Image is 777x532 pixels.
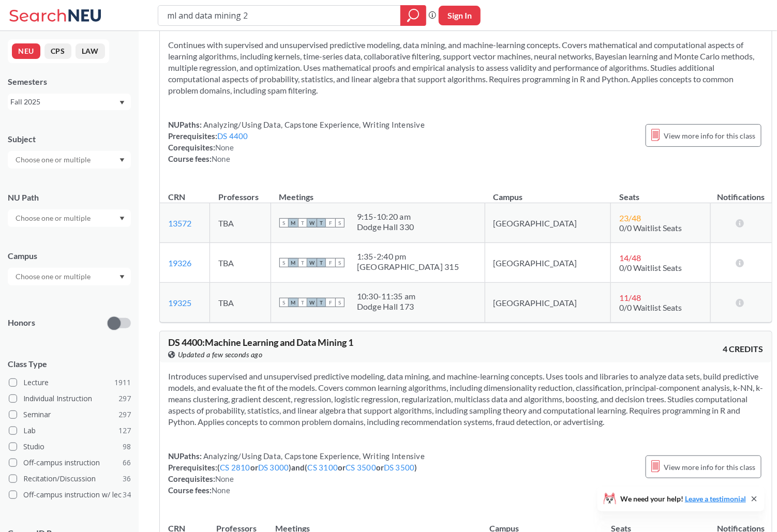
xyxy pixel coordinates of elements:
span: 127 [118,425,131,436]
div: Fall 2025Dropdown arrow [8,94,131,110]
span: View more info for this class [664,129,756,142]
label: Off-campus instruction w/ lec [9,488,131,501]
div: 9:15 - 10:20 am [357,211,414,222]
div: NUPaths: Prerequisites: ( or ) and ( or or ) Corequisites: Course fees: [168,450,425,496]
span: T [317,258,326,267]
span: M [289,258,298,267]
span: 297 [118,409,131,420]
td: [GEOGRAPHIC_DATA] [485,283,611,323]
span: S [279,298,289,307]
span: 34 [123,489,131,500]
label: Lecture [9,376,131,389]
td: TBA [210,283,271,323]
section: Continues with supervised and unsupervised predictive modeling, data mining, and machine-learning... [168,39,764,96]
span: S [279,258,289,267]
label: Studio [9,440,131,453]
span: T [298,218,307,227]
svg: magnifying glass [407,8,420,23]
label: Lab [9,424,131,437]
section: Introduces supervised and unsupervised predictive modeling, data mining, and machine-learning con... [168,371,764,428]
div: Dropdown arrow [8,151,131,169]
td: TBA [210,243,271,283]
input: Class, professor, course number, "phrase" [166,7,393,24]
span: 66 [123,457,131,468]
span: T [317,298,326,307]
span: 0/0 Waitlist Seats [619,223,682,233]
span: Updated a few seconds ago [178,349,263,360]
input: Choose one or multiple [10,212,97,224]
a: CS 3100 [308,463,338,472]
div: Subject [8,133,131,145]
a: DS 3500 [384,463,415,472]
span: 297 [118,393,131,404]
span: 23 / 48 [619,213,641,223]
span: None [215,143,234,152]
span: S [335,218,345,227]
a: CS 2810 [220,463,250,472]
span: Analyzing/Using Data, Capstone Experience, Writing Intensive [202,451,425,461]
span: M [289,218,298,227]
span: F [326,298,335,307]
a: DS 4400 [217,131,248,141]
div: Fall 2025 [10,96,118,108]
th: Meetings [271,181,485,203]
label: Recitation/Discussion [9,472,131,485]
button: LAW [76,43,105,59]
span: T [317,218,326,227]
div: CRN [168,191,185,203]
span: We need your help! [620,495,746,503]
span: F [326,218,335,227]
span: S [335,258,345,267]
td: [GEOGRAPHIC_DATA] [485,243,611,283]
th: Seats [611,181,711,203]
div: NU Path [8,192,131,203]
span: 4 CREDITS [723,343,764,355]
div: Dropdown arrow [8,209,131,227]
div: Dodge Hall 173 [357,301,416,312]
a: 13572 [168,218,191,228]
div: Dropdown arrow [8,268,131,285]
span: None [212,485,230,495]
span: S [335,298,345,307]
a: DS 3000 [258,463,289,472]
button: NEU [12,43,40,59]
svg: Dropdown arrow [119,101,125,105]
a: 19325 [168,298,191,308]
p: Honors [8,317,35,329]
span: W [307,218,317,227]
span: 36 [123,473,131,484]
div: [GEOGRAPHIC_DATA] 315 [357,262,459,272]
span: Analyzing/Using Data, Capstone Experience, Writing Intensive [202,120,425,129]
td: TBA [210,203,271,243]
a: 19326 [168,258,191,268]
span: 0/0 Waitlist Seats [619,263,682,272]
label: Off-campus instruction [9,456,131,469]
span: T [298,298,307,307]
label: Seminar [9,408,131,421]
th: Campus [485,181,611,203]
div: Campus [8,250,131,262]
span: F [326,258,335,267]
th: Professors [210,181,271,203]
span: 1911 [114,377,131,388]
input: Choose one or multiple [10,154,97,166]
span: 14 / 48 [619,253,641,263]
span: T [298,258,307,267]
span: Class Type [8,358,131,370]
span: View more info for this class [664,461,756,474]
span: 98 [123,441,131,452]
div: NUPaths: Prerequisites: Corequisites: Course fees: [168,119,425,164]
span: M [289,298,298,307]
th: Notifications [710,181,771,203]
button: CPS [44,43,71,59]
a: CS 3500 [346,463,376,472]
span: None [215,474,234,483]
span: W [307,298,317,307]
span: 0/0 Waitlist Seats [619,302,682,312]
td: [GEOGRAPHIC_DATA] [485,203,611,243]
span: S [279,218,289,227]
div: 10:30 - 11:35 am [357,291,416,301]
input: Choose one or multiple [10,270,97,283]
div: Dodge Hall 330 [357,222,414,232]
label: Individual Instruction [9,392,131,405]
